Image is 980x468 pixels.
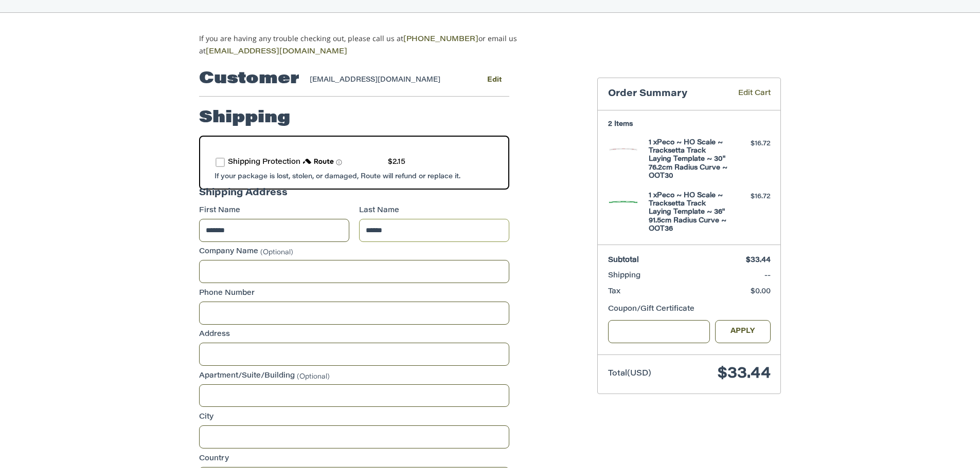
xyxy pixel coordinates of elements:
[310,75,459,85] div: [EMAIL_ADDRESS][DOMAIN_NAME]
[730,192,771,202] div: $16.72
[746,257,771,264] span: $33.44
[199,33,549,58] p: If you are having any trouble checking out, please call us at or email us at
[199,412,509,423] label: City
[649,192,727,233] h4: 1 x Peco ~ HO Scale ~ Tracksetta Track Laying Template ~ 36" 91.5cm Radius Curve ~ OOT36
[388,157,405,168] div: $2.15
[199,108,290,128] h2: Shipping
[751,288,771,295] span: $0.00
[718,366,771,382] span: $33.44
[608,120,771,128] h3: 2 Items
[730,139,771,149] div: $16.72
[608,288,620,295] span: Tax
[199,288,509,299] label: Phone Number
[215,173,460,180] span: If your package is lost, stolen, or damaged, Route will refund or replace it.
[206,48,347,55] a: [EMAIL_ADDRESS][DOMAIN_NAME]
[649,139,727,180] h4: 1 x Peco ~ HO Scale ~ Tracksetta Track Laying Template ~ 30" 76.2cm Radius Curve ~ OOT30
[479,72,509,87] button: Edit
[199,205,349,216] label: First Name
[359,205,509,216] label: Last Name
[715,320,771,343] button: Apply
[199,329,509,340] label: Address
[199,454,509,464] label: Country
[723,88,771,100] a: Edit Cart
[608,272,640,279] span: Shipping
[336,159,342,165] span: Learn more
[216,152,493,173] div: route shipping protection selector element
[228,159,300,166] span: Shipping Protection
[608,88,723,100] h3: Order Summary
[260,249,293,256] small: (Optional)
[297,373,330,380] small: (Optional)
[608,257,639,264] span: Subtotal
[764,272,771,279] span: --
[199,186,288,205] legend: Shipping Address
[608,320,710,343] input: Gift Certificate or Coupon Code
[608,370,651,378] span: Total (USD)
[199,371,509,382] label: Apartment/Suite/Building
[608,304,771,315] div: Coupon/Gift Certificate
[199,69,299,89] h2: Customer
[199,247,509,257] label: Company Name
[403,36,478,43] a: [PHONE_NUMBER]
